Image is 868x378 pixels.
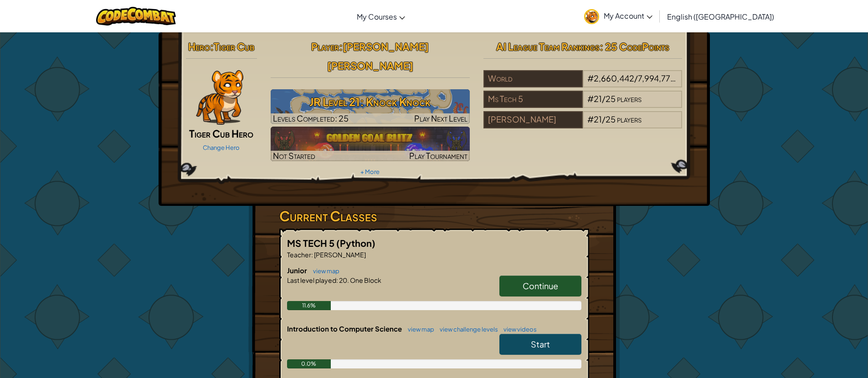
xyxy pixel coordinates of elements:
[617,114,642,124] span: players
[313,250,366,259] span: [PERSON_NAME]
[667,12,774,21] span: English ([GEOGRAPHIC_DATA])
[273,113,349,123] span: Levels Completed: 25
[287,250,311,259] span: Teacher
[349,276,381,284] span: One Block
[279,206,589,226] h3: Current Classes
[483,111,583,128] div: [PERSON_NAME]
[634,73,638,83] span: /
[409,150,467,161] span: Play Tournament
[594,73,634,83] span: 2,660,442
[587,73,594,83] span: #
[663,4,779,29] a: English ([GEOGRAPHIC_DATA])
[602,93,606,104] span: /
[271,89,470,124] img: JR Level 21: Knock Knock
[210,40,214,53] span: :
[196,70,243,125] img: Tiger%20Cub_PaperDoll.png
[617,93,642,104] span: players
[435,326,498,333] a: view challenge levels
[594,93,602,104] span: 21
[499,326,537,333] a: view videos
[584,9,599,24] img: avatar
[327,40,429,72] span: [PERSON_NAME] [PERSON_NAME]
[606,114,616,124] span: 25
[403,326,434,333] a: view map
[587,114,594,124] span: #
[271,127,470,161] img: Golden Goal
[273,150,315,161] span: Not Started
[677,73,701,83] span: players
[602,114,606,124] span: /
[600,40,669,53] span: : 25 CodePoints
[271,89,470,124] a: Play Next Level
[483,120,683,130] a: [PERSON_NAME]#21/25players
[287,266,308,275] span: Junior
[203,144,240,151] a: Change Hero
[287,276,336,284] span: Last level played
[414,113,467,123] span: Play Next Level
[311,40,339,53] span: Player
[360,168,380,175] a: + More
[96,7,176,26] img: CodeCombat logo
[606,93,616,104] span: 25
[587,93,594,104] span: #
[352,4,410,29] a: My Courses
[308,267,339,275] a: view map
[339,40,343,53] span: :
[287,301,331,310] div: 11.6%
[287,324,403,333] span: Introduction to Computer Science
[189,127,253,140] span: Tiger Cub Hero
[496,40,600,53] span: AI League Team Rankings
[604,11,652,20] span: My Account
[287,237,336,249] span: MS TECH 5
[188,40,210,53] span: Hero
[336,237,375,249] span: (Python)
[336,276,338,284] span: :
[271,127,470,161] a: Not StartedPlay Tournament
[483,91,583,108] div: Ms Tech 5
[531,339,550,349] span: Start
[638,73,676,83] span: 7,994,775
[287,359,331,368] div: 0.0%
[271,92,470,112] h3: JR Level 21: Knock Knock
[580,2,657,31] a: My Account
[594,114,602,124] span: 21
[357,12,397,21] span: My Courses
[338,276,349,284] span: 20.
[483,79,683,89] a: World#2,660,442/7,994,775players
[311,250,313,259] span: :
[214,40,254,53] span: Tiger Cub
[483,70,583,87] div: World
[483,99,683,110] a: Ms Tech 5#21/25players
[523,281,558,291] span: Continue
